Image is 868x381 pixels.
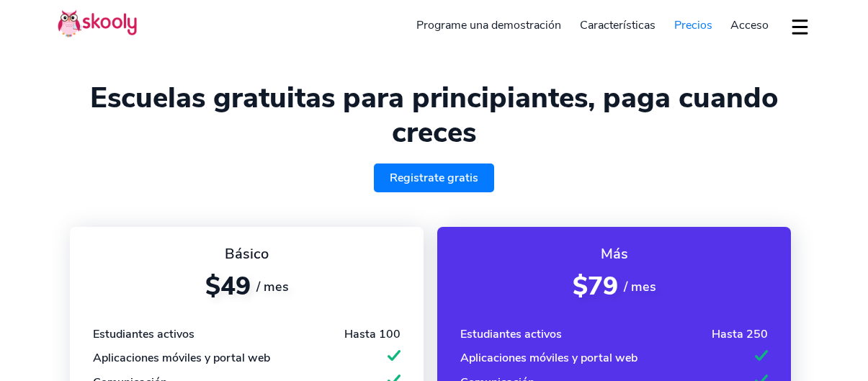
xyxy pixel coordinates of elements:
a: Precios [665,14,722,37]
div: Aplicaciones móviles y portal web [93,350,270,366]
a: Acceso [721,14,778,37]
div: Estudiantes activos [93,326,194,342]
div: Hasta 100 [344,326,401,342]
span: / mes [256,278,289,295]
a: Características [571,14,665,37]
div: Más [460,244,768,264]
a: Programe una demostración [408,14,571,37]
span: $79 [573,269,618,303]
span: Precios [674,17,712,33]
span: $49 [205,269,251,303]
button: dropdown menu [789,10,810,43]
h1: Escuelas gratuitas para principiantes, paga cuando creces [58,81,810,150]
img: Skooly [58,9,137,37]
div: Básico [93,244,401,264]
a: Registrate gratis [374,163,494,192]
span: Acceso [730,17,769,33]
